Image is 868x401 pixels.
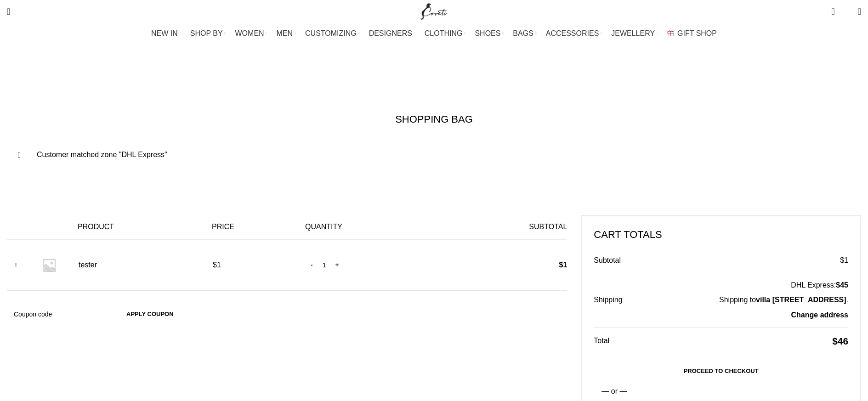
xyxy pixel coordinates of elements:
[277,29,293,38] span: MEN
[2,24,866,43] div: Main navigation
[667,24,717,43] a: GIFT SHOP
[827,2,839,21] a: 1
[840,256,844,264] span: $
[513,29,533,38] span: BAGS
[190,24,226,43] a: SHOP BY
[213,261,217,269] span: $
[836,281,840,289] span: $
[300,55,383,67] span: Shopping cart
[836,281,848,289] bdi: 45
[369,24,415,43] a: DESIGNERS
[300,53,383,69] a: Shopping cart
[277,24,296,43] a: MEN
[301,215,441,239] th: Quantity
[650,280,848,290] label: DHL Express:
[419,7,449,15] a: Site logo
[331,255,343,275] input: +
[832,5,839,11] span: 1
[369,29,412,38] span: DESIGNERS
[474,53,569,69] span: Order complete
[425,24,466,43] a: CLOTHING
[601,385,848,397] p: — or —
[190,29,223,38] span: SHOP BY
[400,53,456,69] a: Checkout
[842,2,851,21] div: My Wishlist
[594,228,848,242] h2: Cart totals
[594,273,644,327] th: Shipping
[594,249,644,273] th: Subtotal
[305,29,357,38] span: CUSTOMIZING
[650,295,848,305] p: Shipping to .
[840,256,848,264] bdi: 1
[475,29,500,38] span: SHOES
[441,215,567,239] th: Subtotal
[611,29,655,38] span: JEWELLERY
[73,239,207,291] td: tester
[7,305,113,324] input: Coupon code
[559,261,567,269] bdi: 1
[546,29,599,38] span: ACCESSORIES
[151,29,178,38] span: NEW IN
[235,24,267,43] a: WOMEN
[832,336,848,346] bdi: 46
[844,9,851,16] span: 0
[318,255,331,275] input: Product quantity
[559,261,563,269] span: $
[594,327,644,355] th: Total
[594,361,848,381] a: Proceed to checkout
[425,29,463,38] span: CLOTHING
[832,336,838,346] span: $
[400,55,456,67] span: Checkout
[667,30,674,36] img: GiftBag
[756,296,846,304] strong: villa [STREET_ADDRESS]
[677,29,717,38] span: GIFT SHOP
[305,24,360,43] a: CUSTOMIZING
[31,247,68,283] img: Placeholder
[213,261,221,269] bdi: 1
[546,24,602,43] a: ACCESSORIES
[475,24,504,43] a: SHOES
[235,29,264,38] span: WOMEN
[7,141,861,169] div: Customer matched zone "DHL Express"
[207,215,301,239] th: Price
[306,255,318,275] input: -
[791,311,848,319] a: Change address
[9,258,23,272] a: Remove tester from cart
[611,24,658,43] a: JEWELLERY
[151,24,181,43] a: NEW IN
[2,2,15,21] a: Search
[117,305,183,324] button: Apply coupon
[513,24,536,43] a: BAGS
[73,215,207,239] th: Product
[395,113,473,127] h1: SHOPPING BAG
